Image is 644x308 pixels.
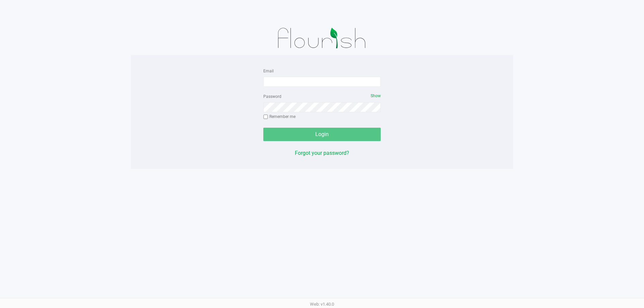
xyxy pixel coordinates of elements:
span: Web: v1.40.0 [310,302,334,307]
label: Email [263,68,274,74]
label: Remember me [263,114,296,120]
label: Password [263,94,281,100]
span: Show [371,94,381,98]
button: Forgot your password? [295,149,349,157]
input: Remember me [263,115,268,119]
